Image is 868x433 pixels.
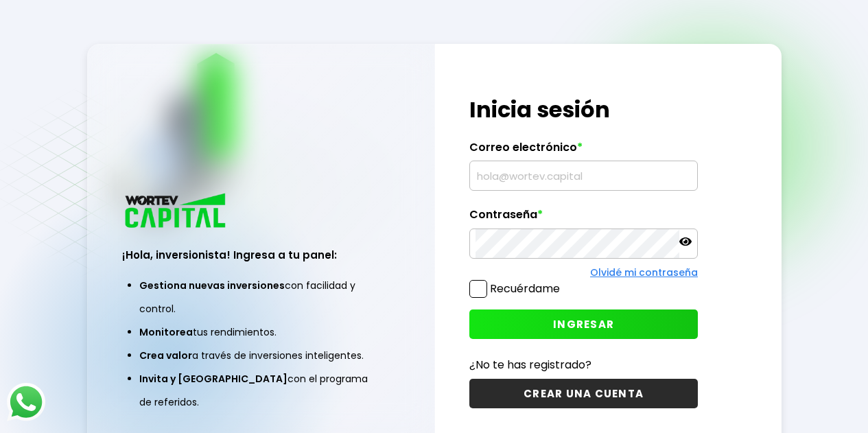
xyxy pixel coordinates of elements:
input: hola@wortev.capital [476,161,692,190]
li: con el programa de referidos. [139,367,382,414]
label: Recuérdame [490,281,560,296]
label: Contraseña [469,208,698,229]
span: Crea valor [139,349,192,362]
span: Monitorea [139,325,193,339]
h3: ¡Hola, inversionista! Ingresa a tu panel: [122,247,399,263]
li: a través de inversiones inteligentes. [139,344,382,367]
label: Correo electrónico [469,141,698,161]
span: Gestiona nuevas inversiones [139,279,285,292]
h1: Inicia sesión [469,93,698,126]
span: INGRESAR [553,317,614,331]
a: Olvidé mi contraseña [590,266,698,279]
span: Invita y [GEOGRAPHIC_DATA] [139,372,288,386]
img: logos_whatsapp-icon.242b2217.svg [7,383,45,421]
li: con facilidad y control. [139,274,382,320]
button: CREAR UNA CUENTA [469,379,698,408]
img: logo_wortev_capital [122,191,231,232]
button: INGRESAR [469,309,698,339]
li: tus rendimientos. [139,320,382,344]
p: ¿No te has registrado? [469,356,698,373]
a: ¿No te has registrado?CREAR UNA CUENTA [469,356,698,408]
